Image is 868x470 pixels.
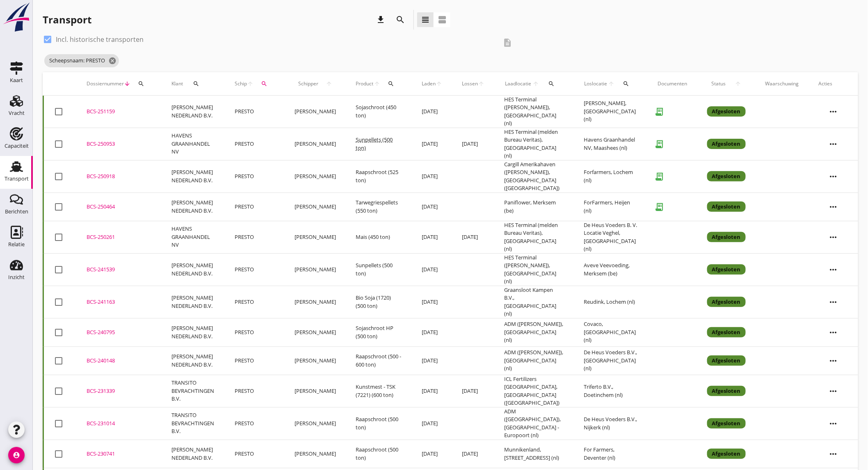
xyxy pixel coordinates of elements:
div: Kaart [10,78,23,83]
td: ForFarmers, Heijen (nl) [574,193,648,221]
td: HES Terminal ([PERSON_NAME]), [GEOGRAPHIC_DATA] (nl) [494,96,574,128]
td: PRESTO [225,193,285,221]
i: account_circle [8,447,25,463]
div: BCS-250261 [87,233,152,241]
td: PRESTO [225,440,285,468]
td: HES Terminal (melden Bureau Veritas), [GEOGRAPHIC_DATA] (nl) [494,221,574,253]
td: Reudink, Lochem (nl) [574,286,648,318]
td: [PERSON_NAME] NEDERLAND B.V. [162,193,225,221]
td: De Heus Voeders B.V., [GEOGRAPHIC_DATA] (nl) [574,346,648,375]
div: Afgesloten [707,171,746,182]
i: more_horiz [822,442,845,465]
td: Triferto B.V., Doetinchem (nl) [574,375,648,407]
i: more_horiz [822,349,845,372]
td: PRESTO [225,253,285,286]
td: PRESTO [225,96,285,128]
span: Status [707,80,731,87]
td: De Heus Voeders B. V. Locatie Veghel, [GEOGRAPHIC_DATA] (nl) [574,221,648,253]
td: Sojaschroot (450 ton) [346,96,412,128]
label: Incl. historische transporten [56,35,144,44]
td: [PERSON_NAME] [285,221,346,253]
td: PRESTO [225,286,285,318]
td: [PERSON_NAME] [285,440,346,468]
td: [DATE] [412,407,452,440]
td: [DATE] [452,375,494,407]
i: arrow_upward [436,80,442,87]
div: Afgesloten [707,106,746,117]
i: download [376,15,386,25]
i: more_horiz [822,165,845,188]
div: Klant [171,74,215,94]
div: BCS-231014 [87,420,152,428]
td: [PERSON_NAME] [285,346,346,375]
td: [DATE] [412,346,452,375]
td: Raapschroot (500 - 600 ton) [346,346,412,375]
div: Afgesloten [707,202,746,212]
i: view_agenda [437,15,447,25]
td: Munnikenland, [STREET_ADDRESS] (nl) [494,440,574,468]
td: [PERSON_NAME] [285,286,346,318]
i: search [261,80,267,87]
td: Forfarmers, Lochem (nl) [574,160,648,193]
i: search [388,80,394,87]
div: BCS-230741 [87,450,152,458]
div: Waarschuwing [765,80,799,87]
i: arrow_upward [247,80,254,87]
td: [DATE] [412,286,452,318]
div: Capaciteit [5,143,29,149]
i: more_horiz [822,291,845,314]
td: [DATE] [412,318,452,346]
td: [DATE] [412,253,452,286]
i: search [395,15,405,25]
td: PRESTO [225,128,285,160]
td: ADM ([PERSON_NAME]), [GEOGRAPHIC_DATA] (nl) [494,346,574,375]
td: [PERSON_NAME] [285,318,346,346]
td: [DATE] [452,128,494,160]
i: view_headline [420,15,430,25]
div: BCS-250953 [87,140,152,148]
td: [DATE] [452,440,494,468]
span: Loslocatie [584,80,608,87]
i: arrow_upward [322,80,336,87]
i: receipt_long [651,199,668,215]
div: Relatie [8,242,25,247]
td: [PERSON_NAME] [285,96,346,128]
td: ADM ([PERSON_NAME]), [GEOGRAPHIC_DATA] (nl) [494,318,574,346]
td: Sunpellets (500 ton) [346,253,412,286]
td: Havens Graanhandel NV, Maashees (nl) [574,128,648,160]
i: arrow_upward [374,80,380,87]
div: Documenten [658,80,688,87]
span: Laden [422,80,436,87]
td: TRANSITO BEVRACHTINGEN B.V. [162,407,225,440]
td: [DATE] [412,160,452,193]
td: Raapschroot (525 ton) [346,160,412,193]
td: Sojaschroot HP (500 ton) [346,318,412,346]
td: [PERSON_NAME] [285,375,346,407]
i: search [548,80,555,87]
div: Berichten [5,209,28,214]
td: For Farmers, Deventer (nl) [574,440,648,468]
div: Inzicht [8,275,25,280]
td: Raapschroot (500 ton) [346,407,412,440]
td: De Heus Voeders B.V., Nijkerk (nl) [574,407,648,440]
td: [PERSON_NAME] NEDERLAND B.V. [162,160,225,193]
div: Afgesloten [707,264,746,275]
td: [PERSON_NAME] NEDERLAND B.V. [162,96,225,128]
td: [PERSON_NAME], [GEOGRAPHIC_DATA] (nl) [574,96,648,128]
div: BCS-240148 [87,357,152,365]
div: Vracht [9,110,25,116]
td: [PERSON_NAME] NEDERLAND B.V. [162,346,225,375]
td: Covaco, [GEOGRAPHIC_DATA] (nl) [574,318,648,346]
span: Sunpellets (500 ton) [356,136,393,151]
td: Raapschroot (500 ton) [346,440,412,468]
td: Bio Soja (1720) (500 ton) [346,286,412,318]
div: Afgesloten [707,327,746,338]
i: more_horiz [822,100,845,123]
div: BCS-240795 [87,328,152,337]
i: receipt_long [651,103,668,120]
i: more_horiz [822,412,845,435]
td: Graansloot Kampen B.V., [GEOGRAPHIC_DATA] (nl) [494,286,574,318]
td: [PERSON_NAME] [285,128,346,160]
td: [PERSON_NAME] [285,253,346,286]
td: Tarwegriespellets (550 ton) [346,193,412,221]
